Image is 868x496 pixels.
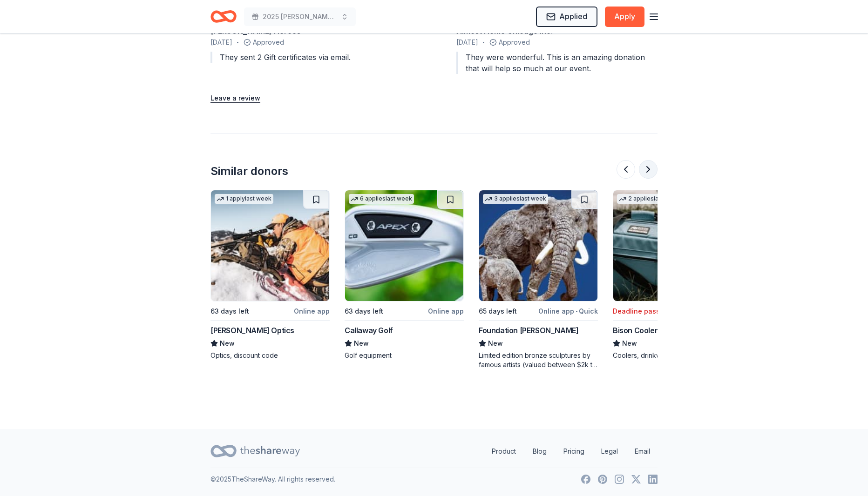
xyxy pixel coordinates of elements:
nav: quick links [484,442,658,461]
a: Blog [525,442,554,461]
button: Leave a review [210,93,260,104]
div: 1 apply last week [215,194,273,204]
div: Limited edition bronze sculptures by famous artists (valued between $2k to $7k; proceeds will spl... [479,351,598,369]
div: 3 applies last week [483,194,548,204]
a: Image for Foundation Michelangelo3 applieslast week65 days leftOnline app•QuickFoundation [PERSON... [479,190,598,369]
span: [DATE] [210,37,232,48]
button: 2025 [PERSON_NAME] Poinsettia Ball [244,7,356,26]
div: 63 days left [210,306,249,317]
div: Coolers, drinkware [613,351,732,360]
div: 2 applies last week [617,194,682,204]
div: Foundation [PERSON_NAME] [479,325,578,336]
a: Pricing [556,442,592,461]
span: New [622,338,637,349]
a: Image for Bison Coolers2 applieslast weekDeadline passedBison CoolersNewCoolers, drinkware [613,190,732,360]
a: Image for Callaway Golf6 applieslast week63 days leftOnline appCallaway GolfNewGolf equipment [345,190,464,360]
span: • [482,39,485,46]
div: 63 days left [345,306,383,317]
div: Approved [456,37,658,48]
img: Image for Burris Optics [211,190,329,301]
span: New [488,338,503,349]
div: 6 applies last week [349,194,414,204]
span: • [576,308,577,315]
span: [DATE] [456,37,478,48]
div: Bison Coolers [613,325,662,336]
div: Approved [210,37,412,48]
span: • [237,39,239,46]
div: 65 days left [479,306,517,317]
a: Email [627,442,658,461]
div: Online app Quick [538,305,598,317]
img: Image for Bison Coolers [613,190,732,301]
div: Optics, discount code [210,351,330,360]
a: Legal [594,442,625,461]
span: Applied [559,10,587,22]
div: They sent 2 Gift certificates via email. [210,52,412,63]
img: Image for Callaway Golf [345,190,463,301]
a: Home [210,6,237,27]
div: Callaway Golf [345,325,393,336]
span: New [220,338,235,349]
span: New [354,338,369,349]
div: Golf equipment [345,351,464,360]
a: Image for Burris Optics1 applylast week63 days leftOnline app[PERSON_NAME] OpticsNewOptics, disco... [210,190,330,360]
div: They were wonderful. This is an amazing donation that will help so much at our event. [456,52,658,74]
a: Product [484,442,523,461]
div: Deadline passed [613,306,668,317]
div: [PERSON_NAME] Optics [210,325,294,336]
img: Image for Foundation Michelangelo [479,190,597,301]
div: Online app [428,305,464,317]
button: Applied [536,7,597,27]
p: © 2025 TheShareWay. All rights reserved. [210,474,335,485]
span: 2025 [PERSON_NAME] Poinsettia Ball [263,11,337,22]
div: Online app [294,305,330,317]
button: Apply [605,7,644,27]
div: Similar donors [210,164,288,179]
